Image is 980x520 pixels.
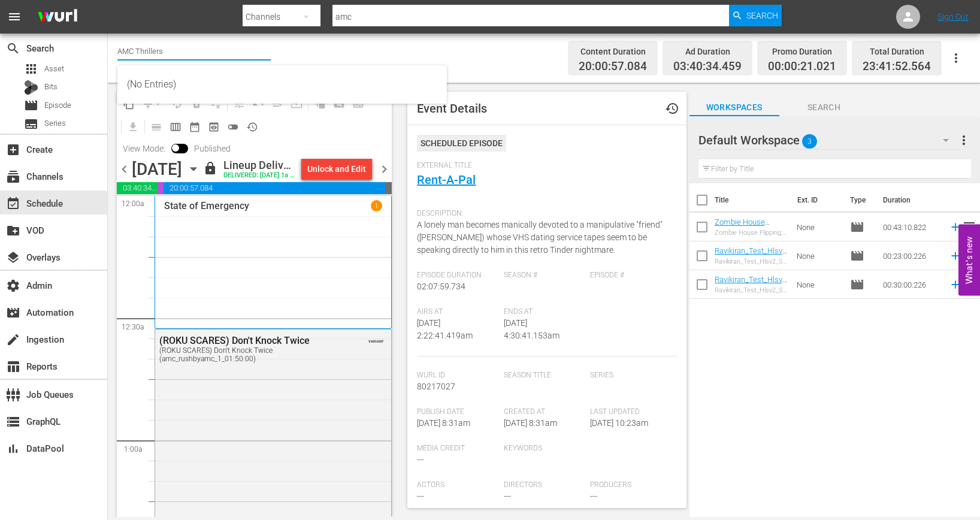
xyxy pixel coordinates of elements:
span: Asset [44,63,64,75]
span: Episode [24,98,38,113]
span: [DATE] 8:31am [504,418,557,428]
span: Workspaces [689,100,779,115]
button: history [658,94,686,123]
span: Overlays [6,250,20,265]
span: Airs At [417,307,497,317]
span: VARIANT [368,334,384,343]
div: Default Workspace [698,123,960,157]
span: Description: [417,209,670,219]
button: Open Feedback Widget [958,225,980,296]
span: Producers [590,480,670,490]
span: View Backup [204,117,223,137]
span: VOD [6,223,20,238]
div: (ROKU SCARES) Don't Knock Twice (amc_rushbyamc_1_01:50:00) [159,346,331,363]
span: Season # [504,271,584,280]
td: 00:43:10.822 [878,213,944,241]
span: Series [44,117,66,129]
span: Publish Date [417,407,497,417]
span: Media Credit [417,444,497,454]
td: 00:23:00.226 [878,241,944,270]
span: Last Updated [590,407,670,417]
span: reorder [962,219,976,234]
td: None [792,241,845,270]
span: toggle_off [227,121,239,133]
span: Episode # [590,271,670,280]
span: Season Title [504,371,584,380]
span: 03:40:34.459 [673,60,742,74]
div: Content Duration [579,43,647,60]
span: --- [417,491,424,501]
div: DELIVERED: [DATE] 1a (local) [223,172,297,180]
span: calendar_view_week_outlined [170,121,182,133]
a: Ravikiran_Test_Hlsv2_Seg [715,246,787,264]
span: Series [590,371,670,380]
span: Toggle to switch from Published to Draft view. [171,144,180,152]
span: chevron_left [117,162,132,177]
th: Duration [876,183,948,217]
span: more_vert [957,133,971,147]
span: Search [746,5,778,26]
div: Zombie House Flipping: Ranger Danger [715,229,788,237]
span: history_outlined [246,121,258,133]
div: Total Duration [863,43,931,60]
div: [DATE] [132,159,182,179]
span: 80217027 [417,382,455,391]
span: 02:07:59.734 [417,282,465,291]
th: Title [715,183,790,217]
span: GraphQL [6,415,20,429]
span: date_range_outlined [189,121,201,133]
span: Directors [504,480,584,490]
span: Reports [6,359,20,374]
span: Wurl Id [417,371,497,380]
span: Episode [850,277,864,292]
a: Zombie House Flipping: Ranger Danger [715,217,770,244]
button: Search [729,5,782,26]
a: Sign Out [937,12,969,22]
button: more_vert [957,126,971,155]
span: Event Details [417,101,487,116]
span: Created At [504,407,584,417]
span: Search [6,41,20,56]
span: Month Calendar View [185,117,204,137]
p: State of Emergency [164,200,249,211]
span: lock [203,161,217,176]
span: chevron_right [377,162,392,177]
span: 03:40:34.459 [117,182,158,194]
svg: Add to Schedule [949,220,962,234]
span: 20:00:57.084 [164,182,386,194]
span: 00:00:21.021 [768,60,836,74]
span: Bits [44,81,58,93]
span: Admin [6,279,20,293]
span: Episode [44,99,71,111]
span: Episode [850,249,864,263]
div: Promo Duration [768,43,836,60]
span: Channels [6,170,20,184]
span: [DATE] 4:30:41.153am [504,318,559,340]
span: 00:18:07.436 [386,182,392,194]
td: None [792,213,845,241]
p: 1 [374,202,379,210]
div: Ad Duration [673,43,742,60]
span: Schedule [6,196,20,211]
svg: Add to Schedule [949,249,962,262]
span: [DATE] 2:22:41.419am [417,318,473,340]
svg: Add to Schedule [949,278,962,291]
span: 23:41:52.564 [863,60,931,74]
td: None [792,270,845,299]
span: Episode Duration [417,271,497,280]
span: 3 [802,129,817,154]
span: Event History [665,101,679,116]
div: Ravikiran_Test_Hlsv2_Seg_30mins_Duration [715,286,788,294]
span: Ingestion [6,332,20,347]
span: A lonely man becomes manically devoted to a manipulative "friend" ([PERSON_NAME]) whose VHS datin... [417,220,663,255]
span: --- [417,455,424,464]
span: Day Calendar View [143,115,166,138]
span: preview_outlined [208,121,220,133]
span: Ends At [504,307,584,317]
span: Keywords [504,444,584,454]
span: Asset [24,62,38,76]
th: Ext. ID [790,183,843,217]
span: Create [6,143,20,157]
button: Unlock and Edit [301,158,372,180]
div: Ravikiran_Test_Hlsv2_Seg [715,258,788,265]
